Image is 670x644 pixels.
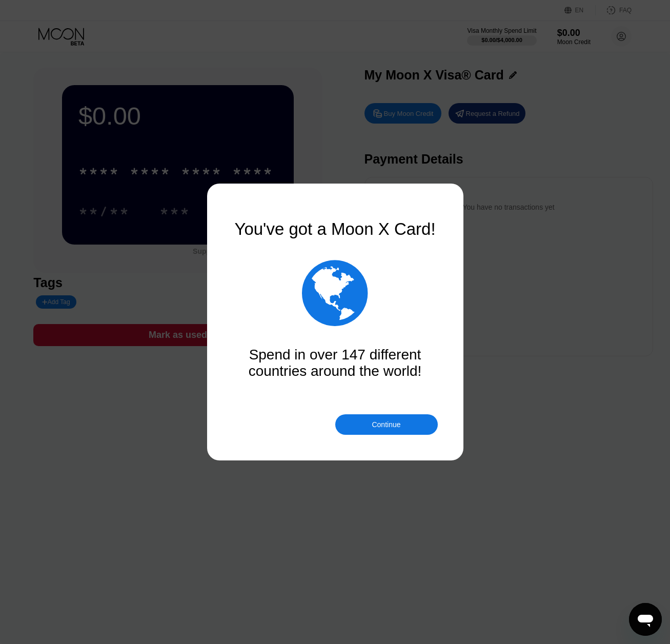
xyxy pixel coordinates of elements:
[233,254,438,331] div: 
[372,420,400,429] div: Continue
[302,254,368,331] div: 
[335,414,438,435] div: Continue
[629,603,662,636] iframe: Button to launch messaging window
[233,347,438,379] div: Spend in over 147 different countries around the world!
[233,219,438,239] div: You've got a Moon X Card!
